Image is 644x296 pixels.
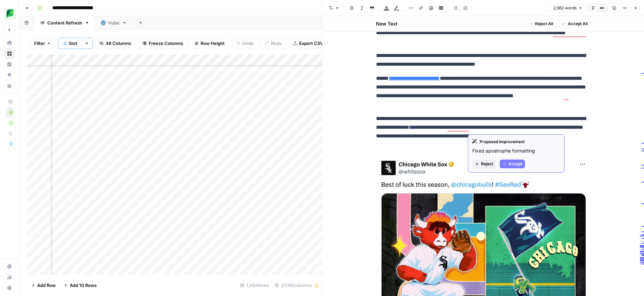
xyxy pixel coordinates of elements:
span: Freeze Columns [149,40,183,47]
span: Add 10 Rows [70,282,97,289]
span: Row Height [201,40,225,47]
span: Sort [69,40,77,47]
button: Undo [232,38,258,49]
p: Fixed apostrophe formatting [472,147,560,154]
span: 1 [64,41,66,46]
span: Add Row [37,282,56,289]
div: 1 [63,41,67,46]
div: 37/48 Columns [272,280,322,291]
button: Reject [472,160,496,168]
button: Workspace: SproutSocial [4,5,15,22]
a: Home [4,38,15,48]
a: Insights [4,59,15,70]
a: Settings [4,261,15,272]
span: 2,962 words [553,5,577,11]
a: Opportunities [4,70,15,80]
button: Accept All [559,19,591,28]
button: 2,962 words [550,4,586,12]
a: Your Data [4,80,15,91]
button: Add Row [27,280,60,291]
button: 48 Columns [95,38,136,49]
span: Export CSV [299,40,323,47]
span: Filter [34,40,45,47]
button: Reject All [526,19,556,28]
span: Reject [481,161,493,167]
div: Content Refresh [47,19,82,26]
span: Reject All [535,21,553,27]
button: Freeze Columns [138,38,187,49]
button: Add 10 Rows [60,280,101,291]
a: Content Refresh [34,16,95,29]
h2: New Text [376,20,397,27]
button: Help + Support [4,283,15,293]
button: Accept [500,160,525,168]
button: Filter [30,38,55,49]
a: Hubs [95,16,132,29]
div: Proposed Improvement [472,139,560,145]
img: SproutSocial Logo [4,8,16,20]
span: Accept All [568,21,588,27]
span: Accept [508,161,522,167]
a: Usage [4,272,15,283]
div: Hubs [108,19,119,26]
span: 48 Columns [106,40,131,47]
button: Row Height [190,38,229,49]
span: Undo [242,40,254,47]
div: 1,494 Rows [237,280,272,291]
button: Redo [261,38,286,49]
span: Redo [271,40,282,47]
button: 1Sort [58,38,82,49]
a: Browse [4,48,15,59]
button: Export CSV [289,38,327,49]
